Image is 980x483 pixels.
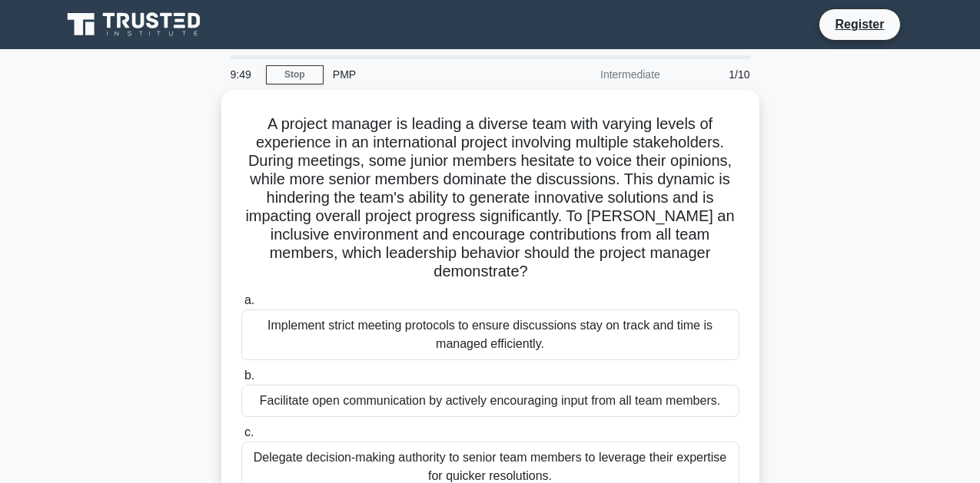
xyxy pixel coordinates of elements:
[266,65,324,84] a: Stop
[535,59,669,90] div: Intermediate
[826,15,893,34] a: Register
[240,114,741,282] h5: A project manager is leading a diverse team with varying levels of experience in an international...
[244,293,254,306] span: a.
[241,385,739,417] div: Facilitate open communication by actively encouraging input from all team members.
[241,309,739,360] div: Implement strict meeting protocols to ensure discussions stay on track and time is managed effici...
[244,425,254,438] span: c.
[244,369,254,382] span: b.
[221,59,266,90] div: 9:49
[669,59,759,90] div: 1/10
[324,59,535,90] div: PMP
